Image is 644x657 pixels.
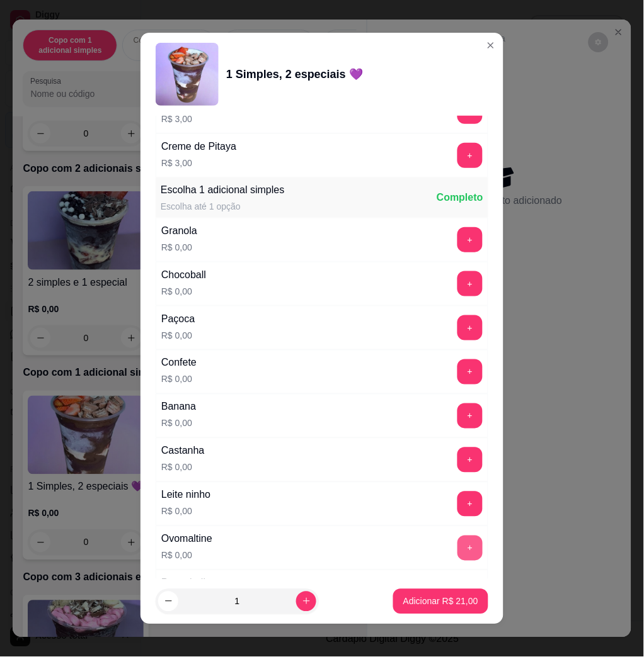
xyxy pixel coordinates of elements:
div: 1 Simples, 2 especiais 💜 [226,65,363,83]
div: Creme de Pitaya [161,139,236,154]
p: R$ 3,00 [161,113,246,125]
div: Completo [437,190,483,205]
button: add [457,315,483,340]
button: add [457,403,483,429]
div: Paçoca [161,312,195,327]
button: Close [481,35,501,55]
div: Chocoball [161,267,206,283]
p: R$ 3,00 [161,157,236,169]
div: Escolha 1 adicional simples [161,182,285,198]
button: add [457,491,483,517]
button: add [457,536,483,561]
div: Granola [161,223,197,239]
p: R$ 0,00 [161,285,206,298]
img: product-image [156,43,219,106]
button: increase-product-quantity [296,592,316,612]
button: add [457,143,483,168]
button: add [457,271,483,296]
p: R$ 0,00 [161,549,212,562]
div: Banana [161,400,196,415]
p: R$ 0,00 [161,329,195,342]
button: add [457,359,483,385]
div: Powerball [161,576,205,591]
button: add [457,447,483,473]
div: Escolha até 1 opção [161,200,285,213]
p: R$ 0,00 [161,241,197,254]
p: Adicionar R$ 21,00 [403,595,478,608]
div: Leite ninho [161,488,210,503]
p: R$ 0,00 [161,417,196,430]
p: R$ 0,00 [161,373,197,386]
div: Ovomaltine [161,532,212,547]
div: Castanha [161,444,205,459]
button: decrease-product-quantity [158,592,178,612]
button: Adicionar R$ 21,00 [393,589,488,614]
div: Confete [161,356,197,371]
p: R$ 0,00 [161,461,205,474]
p: R$ 0,00 [161,505,210,518]
button: add [457,227,483,252]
